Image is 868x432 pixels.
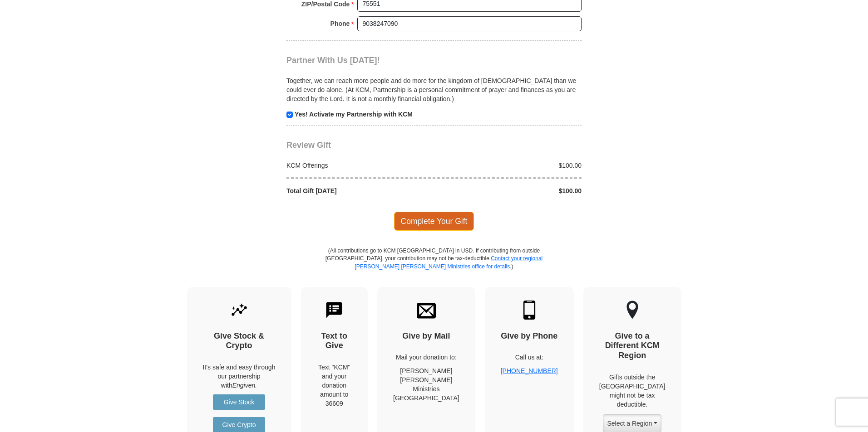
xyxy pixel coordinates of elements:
h4: Give Stock & Crypto [203,331,276,351]
div: KCM Offerings [282,161,434,170]
h4: Give by Phone [501,331,558,341]
p: [PERSON_NAME] [PERSON_NAME] Ministries [GEOGRAPHIC_DATA] [393,366,459,403]
a: [PHONE_NUMBER] [501,367,558,374]
div: Total Gift [DATE] [282,186,434,195]
a: Give Stock [213,394,265,410]
span: Complete Your Gift [394,212,474,231]
h4: Give by Mail [393,331,459,341]
h4: Text to Give [317,331,352,351]
div: Text "KCM" and your donation amount to 36609 [317,363,352,408]
img: mobile.svg [520,301,539,320]
h4: Give to a Different KCM Region [599,331,666,361]
span: Review Gift [286,141,331,150]
p: Call us at: [501,353,558,362]
p: It's safe and easy through our partnership with [203,363,276,390]
p: Mail your donation to: [393,353,459,362]
div: $100.00 [434,186,587,195]
i: Engiven. [232,382,257,389]
div: $100.00 [434,161,587,170]
strong: Yes! Activate my Partnership with KCM [295,111,413,118]
span: Partner With Us [DATE]! [286,56,380,65]
a: Contact your regional [PERSON_NAME] [PERSON_NAME] Ministries office for details. [355,255,542,269]
img: give-by-stock.svg [230,301,249,320]
img: text-to-give.svg [325,301,344,320]
strong: Phone [330,17,350,30]
img: other-region [626,301,639,320]
p: Gifts outside the [GEOGRAPHIC_DATA] might not be tax deductible. [599,373,666,409]
p: (All contributions go to KCM [GEOGRAPHIC_DATA] in USD. If contributing from outside [GEOGRAPHIC_D... [325,247,543,286]
p: Together, we can reach more people and do more for the kingdom of [DEMOGRAPHIC_DATA] than we coul... [286,76,582,103]
img: envelope.svg [417,301,436,320]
